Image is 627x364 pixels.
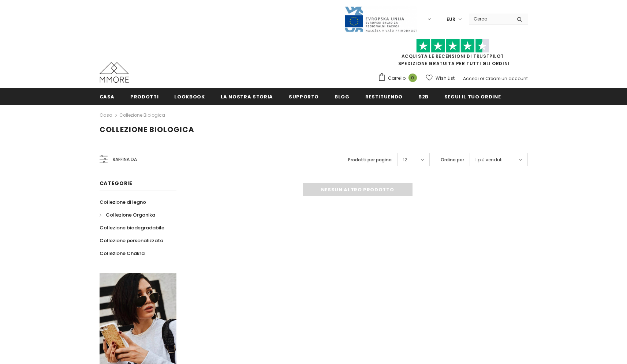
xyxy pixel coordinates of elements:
a: Javni Razpis [344,16,417,22]
a: Creare un account [485,75,528,82]
a: Blog [335,88,350,105]
a: B2B [418,88,429,105]
a: Carrello 0 [378,73,421,84]
span: Collezione biologica [100,124,194,135]
label: Prodotti per pagina [348,156,392,164]
span: EUR [447,16,455,23]
a: Restituendo [365,88,403,105]
a: supporto [289,88,319,105]
span: Collezione personalizzata [100,237,163,244]
a: Collezione di legno [100,196,146,209]
a: Accedi [463,75,479,82]
a: Lookbook [174,88,205,105]
img: Javni Razpis [344,6,417,33]
span: Collezione biodegradabile [100,224,164,231]
a: Segui il tuo ordine [444,88,501,105]
a: Collezione personalizzata [100,234,163,247]
a: Prodotti [130,88,158,105]
a: Collezione biodegradabile [100,221,164,234]
span: Collezione Chakra [100,250,145,257]
a: Collezione biologica [119,112,165,118]
a: Casa [100,88,115,105]
span: 0 [408,74,417,82]
span: Categorie [100,180,133,187]
span: Raffina da [113,155,137,164]
span: B2B [418,93,429,100]
span: Prodotti [130,93,158,100]
span: Segui il tuo ordine [444,93,501,100]
span: La nostra storia [221,93,273,100]
span: Lookbook [174,93,205,100]
input: Search Site [469,14,511,24]
span: Collezione Organika [106,211,155,218]
span: SPEDIZIONE GRATUITA PER TUTTI GLI ORDINI [378,42,528,67]
span: Carrello [388,75,406,82]
span: Blog [335,93,350,100]
img: Casi MMORE [100,62,129,83]
span: Casa [100,93,115,100]
span: or [480,75,484,82]
a: Collezione Chakra [100,247,145,260]
span: Wish List [436,75,455,82]
span: supporto [289,93,319,100]
img: Fidati di Pilot Stars [416,39,489,53]
a: Wish List [426,72,455,85]
span: Restituendo [365,93,403,100]
a: Casa [100,111,112,120]
span: 12 [403,156,407,164]
span: I più venduti [475,156,503,164]
label: Ordina per [441,156,464,164]
a: Collezione Organika [100,209,155,221]
a: La nostra storia [221,88,273,105]
a: Acquista le recensioni di TrustPilot [402,53,504,59]
span: Collezione di legno [100,199,146,206]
